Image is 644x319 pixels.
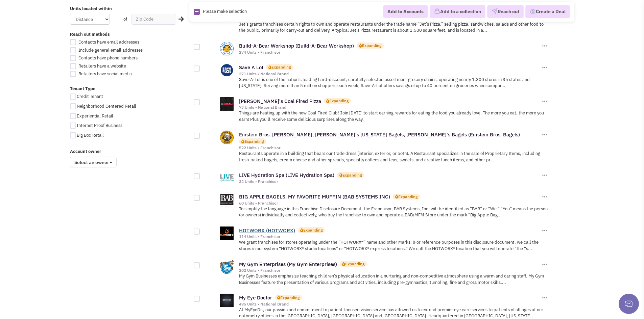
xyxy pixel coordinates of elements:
[239,239,548,252] p: We grant franchises for stores operating under the “HOTWORX®” name and other Marks. (For referenc...
[280,295,300,300] div: Expanding
[530,8,536,16] img: Deal-Dollar.png
[78,55,138,61] span: Contacts have phone numbers
[78,47,143,53] span: Include general email addresses
[398,194,418,200] div: Expanding
[77,123,122,128] span: Internet Proof Business
[70,86,190,92] label: Tenant Type
[362,43,381,48] div: Expanding
[77,94,103,99] span: Credit Tenant
[239,77,548,89] p: Save-A-Lot is one of the nation’s leading hard-discount, carefully selected assortment grocery ch...
[174,15,185,24] div: Search Nearby
[239,151,548,163] p: Restaurants operate in a building that bears our trade dress (interior, exterior, or both). A Res...
[123,16,127,22] span: of
[239,261,337,267] a: My Gym Enterprises (My Gym Enterprises)
[383,5,428,18] button: Add to Accounts
[239,110,548,123] p: Things are heating up with the new Coal Fired Club! Join [DATE] to start earning rewards for eati...
[239,179,541,184] div: 32 Units • Franchisor
[77,113,113,119] span: Experiential Retail
[203,8,247,14] span: Please make selection
[492,8,498,15] img: VectorPaper_Plane.png
[239,21,548,34] p: Jet’s grants franchises certain rights to own and operate restaurants under the trade name “Jet’s...
[271,64,291,70] div: Expanding
[78,71,132,77] span: Retailers have social media
[239,201,541,206] div: 60 Units • Franchisor
[132,14,176,25] input: Zip Code
[239,105,541,110] div: 73 Units • National Brand
[430,5,485,18] button: Add to a collection
[239,131,520,138] a: Einstein Bros. [PERSON_NAME], [PERSON_NAME]'s [US_STATE] Bagels, [PERSON_NAME]'s Bagels (Einstein...
[77,103,136,109] span: Neighborhood Centered Retail
[329,98,349,104] div: Expanding
[239,234,541,239] div: 114 Units • Franchisor
[239,294,272,301] a: My Eye Doctor
[78,63,126,69] span: Retailers have a website
[70,31,190,38] label: Reach out methods
[239,193,390,200] a: BIG APPLE BAGELS, MY FAVORITE MUFFIN (BAB SYSTEMS INC)
[239,64,263,71] a: Save A Lot
[194,9,200,15] img: Rectangle.png
[239,71,541,77] div: 271 Units • National Brand
[78,39,139,45] span: Contacts have email addresses
[70,149,190,155] label: Account owner
[342,172,362,178] div: Expanding
[239,145,541,151] div: 522 Units • Franchisor
[345,261,364,267] div: Expanding
[239,98,321,104] a: [PERSON_NAME]'s Coal Fired Pizza
[239,172,334,178] a: LIVE Hydration Spa (LIVE Hydration Spa)
[525,5,570,19] button: Create a Deal
[70,6,190,12] label: Units located within
[239,301,541,307] div: 495 Units • National Brand
[434,8,440,15] img: icon-collection-lavender.png
[239,43,354,49] a: Build-A-Bear Workshop (Build-A-Bear Workshop)
[239,273,548,286] p: My Gym Businesses emphasize teaching children’s physical education in a nurturing and non-competi...
[239,206,548,218] p: To simplify the language in this Franchise Disclosure Document, the Franchisor, BAB Systems, Inc....
[77,132,104,138] span: Big Box Retail
[303,227,323,233] div: Expanding
[239,227,295,234] a: HOTWORX (HOTWORX)
[70,157,117,167] span: Select an owner
[239,268,541,273] div: 202 Units • Franchisor
[244,138,264,144] div: Expanding
[487,5,524,18] button: Reach out
[239,50,541,55] div: 274 Units • Franchisor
